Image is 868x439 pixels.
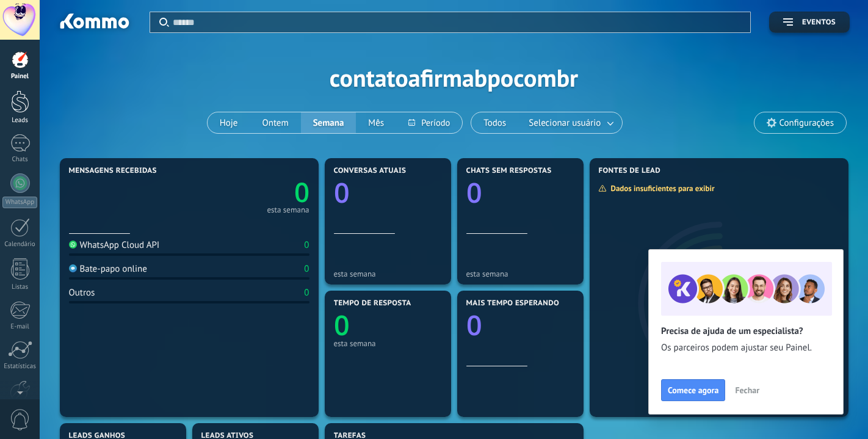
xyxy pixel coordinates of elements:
div: esta semana [334,269,442,278]
button: Selecionar usuário [518,112,622,133]
button: Período [396,112,462,133]
div: Chats [2,156,38,164]
button: Fechar [729,381,765,399]
span: Fontes de lead [599,167,661,175]
div: Listas [2,283,38,291]
button: Todos [471,112,518,133]
img: Bate-papo online [69,264,77,272]
span: Chats sem respostas [466,167,552,175]
div: Estatísticas [2,363,38,371]
text: 0 [334,307,350,344]
h2: Precisa de ajuda de um especialista? [661,325,831,337]
div: esta semana [466,269,574,278]
button: Hoje [208,112,250,133]
button: Semana [301,112,356,133]
button: Comece agora [661,379,725,401]
div: 0 [304,239,309,251]
div: Dados insuficientes para exibir [598,183,723,194]
text: 0 [294,173,309,210]
div: esta semana [334,339,442,348]
button: Eventos [769,12,850,33]
span: Os parceiros podem ajustar seu Painel. [661,342,831,354]
span: Tempo de resposta [334,299,411,308]
div: Bate-papo online [69,263,147,275]
div: 0 [304,287,309,299]
text: 0 [466,307,482,344]
div: Painel [2,73,38,81]
span: Conversas atuais [334,167,407,175]
button: Ontem [250,112,300,133]
span: Mais tempo esperando [466,299,560,308]
span: Configurações [779,118,834,128]
div: esta semana [267,207,309,213]
div: WhatsApp Cloud API [69,239,160,251]
a: 0 [189,173,309,210]
img: WhatsApp Cloud API [69,241,77,249]
span: Mensagens recebidas [69,167,157,175]
span: Fechar [735,386,759,394]
div: Outros [69,287,95,299]
div: E-mail [2,323,38,331]
span: Eventos [802,18,836,27]
span: Comece agora [668,386,718,394]
button: Mês [356,112,396,133]
div: Calendário [2,241,38,249]
div: 0 [304,263,309,275]
div: Leads [2,117,38,125]
text: 0 [334,174,350,211]
text: 0 [466,174,482,211]
div: WhatsApp [2,197,37,208]
span: Selecionar usuário [526,115,603,131]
